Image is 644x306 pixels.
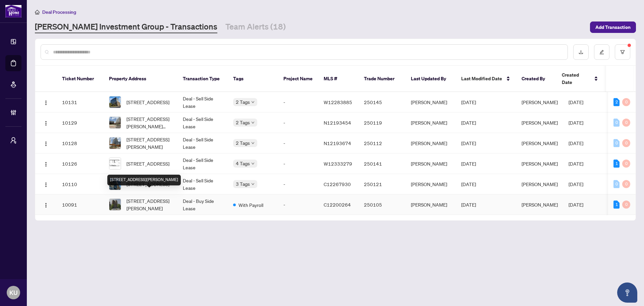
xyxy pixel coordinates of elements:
span: Add Transaction [595,22,631,33]
td: - [278,154,318,174]
th: Created By [516,66,556,92]
span: [DATE] [461,140,476,146]
div: 0 [622,160,630,168]
span: Deal Processing [42,9,76,15]
td: 10128 [57,133,104,154]
span: C12200264 [324,202,351,208]
img: thumbnail-img [109,117,121,128]
div: 0 [613,139,620,147]
span: down [251,100,255,104]
td: 250141 [359,154,406,174]
button: Logo [41,179,51,189]
span: download [579,50,583,54]
span: N12193674 [324,140,351,146]
span: Created Date [562,71,590,86]
span: [PERSON_NAME] [522,99,558,105]
td: 250119 [359,113,406,133]
span: [STREET_ADDRESS][PERSON_NAME][PERSON_NAME] [126,115,172,130]
button: Open asap [617,282,637,303]
td: 10131 [57,92,104,113]
td: - [278,194,318,215]
span: [DATE] [569,99,583,105]
div: [STREET_ADDRESS][PERSON_NAME] [107,175,181,185]
td: 10110 [57,174,104,194]
span: [DATE] [461,120,476,126]
span: N12193454 [324,120,351,126]
img: logo [5,5,21,17]
div: 0 [622,180,630,188]
span: down [251,182,255,186]
span: [PERSON_NAME] [522,181,558,187]
span: KU [9,288,17,297]
span: 2 Tags [236,98,250,106]
span: [STREET_ADDRESS][PERSON_NAME] [126,197,172,212]
td: 250121 [359,174,406,194]
th: Last Updated By [406,66,456,92]
td: [PERSON_NAME] [406,133,456,154]
span: [PERSON_NAME] [522,202,558,208]
span: [DATE] [569,120,583,126]
div: 0 [622,139,630,147]
img: Logo [43,162,49,167]
span: With Payroll [238,201,263,209]
span: [PERSON_NAME] [522,161,558,167]
td: Deal - Sell Side Lease [177,113,228,133]
div: 0 [613,180,620,188]
span: down [251,141,255,145]
td: 250105 [359,194,406,215]
span: [DATE] [569,161,583,167]
td: - [278,113,318,133]
span: 2 Tags [236,119,250,126]
span: [PERSON_NAME] [522,140,558,146]
span: 4 Tags [236,160,250,167]
span: filter [620,50,625,54]
td: Deal - Sell Side Lease [177,92,228,113]
td: Deal - Sell Side Lease [177,133,228,154]
span: [DATE] [461,202,476,208]
td: - [278,174,318,194]
img: thumbnail-img [109,96,121,108]
button: Logo [41,97,51,107]
span: [DATE] [461,181,476,187]
span: [STREET_ADDRESS] [126,98,169,106]
span: [STREET_ADDRESS][PERSON_NAME] [126,136,172,150]
a: Team Alerts (18) [225,21,286,33]
span: [DATE] [569,140,583,146]
th: Ticket Number [57,66,104,92]
span: [PERSON_NAME] [522,120,558,126]
th: Transaction Type [177,66,228,92]
span: C12267930 [324,181,351,187]
img: Logo [43,203,49,208]
div: 2 [613,98,620,106]
td: 10126 [57,154,104,174]
td: [PERSON_NAME] [406,113,456,133]
td: [PERSON_NAME] [406,194,456,215]
th: Last Modified Date [456,66,516,92]
span: down [251,162,255,165]
span: user-switch [10,137,17,144]
button: Logo [41,158,51,169]
span: W12283885 [324,99,352,105]
td: - [278,92,318,113]
td: Deal - Sell Side Lease [177,174,228,194]
div: 1 [613,201,620,209]
th: Project Name [278,66,318,92]
th: MLS # [318,66,359,92]
img: Logo [43,141,49,146]
span: 2 Tags [236,139,250,147]
th: Property Address [104,66,177,92]
button: Add Transaction [590,21,636,33]
img: thumbnail-img [109,158,121,169]
button: download [573,44,589,60]
div: 0 [613,119,620,127]
img: thumbnail-img [109,137,121,149]
td: [PERSON_NAME] [406,154,456,174]
td: 10129 [57,113,104,133]
td: [PERSON_NAME] [406,92,456,113]
a: [PERSON_NAME] Investment Group - Transactions [35,21,217,33]
div: 1 [613,160,620,168]
button: filter [615,44,630,60]
span: [STREET_ADDRESS] [126,160,169,167]
span: home [35,10,40,14]
div: 0 [622,201,630,209]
